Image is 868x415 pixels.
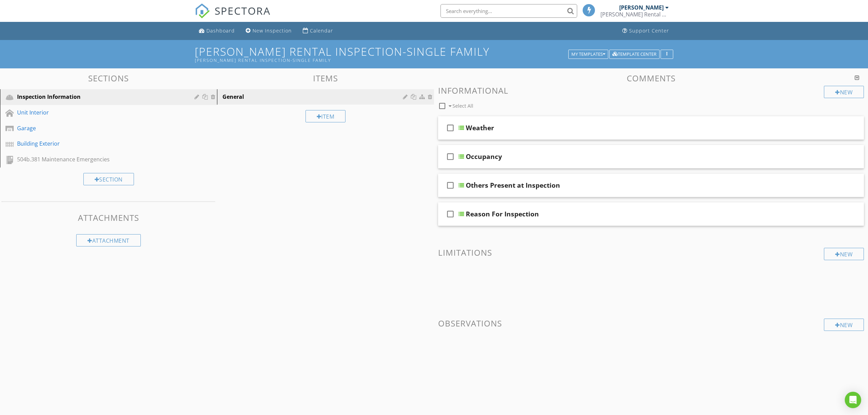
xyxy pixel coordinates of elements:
[222,93,405,101] div: General
[83,173,134,185] div: Section
[253,27,292,34] div: New Inspection
[215,3,271,18] span: SPECTORA
[466,210,539,218] div: Reason For Inspection
[195,9,271,24] a: SPECTORA
[619,4,664,11] div: [PERSON_NAME]
[438,73,864,83] h3: Comments
[438,248,864,257] h3: Limitations
[629,27,669,34] div: Support Center
[17,124,185,132] div: Garage
[452,103,473,109] span: Select All
[609,51,660,57] a: Template Center
[824,319,864,331] div: New
[612,52,656,57] div: Template Center
[466,152,502,161] div: Occupancy
[300,25,336,37] a: Calendar
[306,110,346,122] div: Item
[438,319,864,328] h3: Observations
[76,234,141,246] div: Attachment
[438,86,864,95] h3: Informational
[445,120,456,136] i: check_box_outline_blank
[845,392,861,408] div: Open Intercom Messenger
[568,50,608,59] button: My Templates
[243,25,295,37] a: New Inspection
[196,25,238,37] a: Dashboard
[195,45,673,63] h1: [PERSON_NAME] Rental Inspection-Single Family
[445,148,456,165] i: check_box_outline_blank
[609,50,660,59] button: Template Center
[310,27,333,34] div: Calendar
[600,11,669,18] div: Fridley Rental Property Inspection Division
[17,155,185,163] div: 504b.381 Maintenance Emergencies
[445,206,456,222] i: check_box_outline_blank
[206,27,235,34] div: Dashboard
[17,139,185,148] div: Building Exterior
[17,93,185,101] div: Inspection Information
[440,4,577,18] input: Search everything...
[195,57,571,63] div: [PERSON_NAME] Rental Inspection-Single Family
[824,86,864,98] div: New
[620,25,672,37] a: Support Center
[195,3,210,18] img: The Best Home Inspection Software - Spectora
[445,177,456,193] i: check_box_outline_blank
[466,124,494,132] div: Weather
[217,73,434,83] h3: Items
[824,248,864,260] div: New
[571,52,605,57] div: My Templates
[466,181,560,189] div: Others Present at Inspection
[17,108,185,117] div: Unit Interior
